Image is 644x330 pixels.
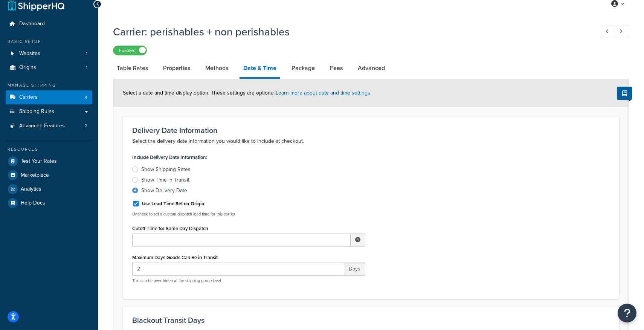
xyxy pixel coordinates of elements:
[141,166,191,173] div: Show Shipping Rates
[19,50,40,57] span: Websites
[132,211,365,217] p: Uncheck to set a custom dispatch lead time for this carrier
[159,59,194,77] a: Properties
[617,87,632,100] button: Show Help Docs
[601,26,615,38] a: Previous Record
[201,59,232,77] a: Methods
[6,105,92,119] a: Shipping Rules
[21,200,45,206] span: Help Docs
[6,196,92,210] a: Help Docs
[6,182,92,196] a: Analytics
[6,154,92,168] a: Test Your Rates
[21,172,49,179] span: Marketplace
[6,47,92,61] li: Websites
[19,108,54,115] span: Shipping Rules
[132,137,610,146] p: Select the delivery date information you would like to include at checkout.
[19,21,45,27] span: Dashboard
[85,94,87,101] span: 4
[86,50,87,57] span: 1
[141,176,189,184] div: Show Time in Transit
[240,59,280,79] a: Date & Time
[19,94,38,101] span: Carriers
[326,59,346,77] a: Fees
[21,186,41,192] span: Analytics
[141,187,187,194] div: Show Delivery Date
[618,304,636,322] button: Open Resource Center
[132,255,218,260] label: Maximum Days Goods Can Be in Transit
[19,64,36,71] span: Origins
[6,61,92,75] li: Origins
[6,90,92,104] li: Carriers
[85,123,87,129] span: 2
[132,126,610,134] h3: Delivery Date Information
[6,119,92,133] li: Advanced Features
[344,263,365,275] span: Days
[615,26,629,38] a: Next Record
[132,226,208,231] label: Cutoff Time for Same Day Dispatch
[123,89,371,97] span: Select a date and time display option. These settings are optional.
[142,200,204,207] label: Use Lead Time Set on Origin
[276,89,371,97] a: Learn more about date and time settings.
[6,168,92,182] a: Marketplace
[6,82,92,89] div: Manage Shipping
[86,64,87,71] span: 1
[113,46,147,55] label: Enabled
[132,278,365,284] p: This can be overridden at the shipping group level
[6,90,92,104] a: Carriers4
[132,152,207,163] label: Include Delivery Date Information:
[6,38,92,45] div: Basic Setup
[21,158,57,165] span: Test Your Rates
[288,59,319,77] a: Package
[6,146,92,153] div: Resources
[6,119,92,133] a: Advanced Features2
[6,47,92,61] a: Websites1
[6,17,92,31] a: Dashboard
[132,316,610,324] h3: Blackout Transit Days
[19,123,65,129] span: Advanced Features
[6,61,92,75] a: Origins1
[354,59,389,77] a: Advanced
[113,24,587,39] h1: Carrier: perishables + non perishables
[113,59,152,77] a: Table Rates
